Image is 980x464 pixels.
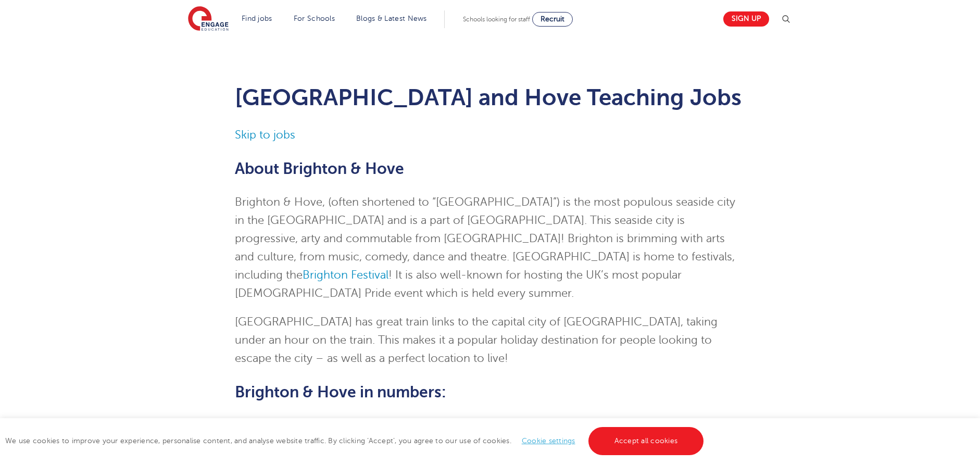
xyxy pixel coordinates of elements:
p: Brighton & Hove, (often shortened to “[GEOGRAPHIC_DATA]”) is the most populous seaside city in th... [235,193,746,303]
a: Cookie settings [522,437,575,445]
span: Recruit [541,15,564,23]
p: [GEOGRAPHIC_DATA] has great train links to the capital city of [GEOGRAPHIC_DATA], taking under an... [235,313,746,368]
a: Blogs & Latest News [356,15,427,22]
a: Find jobs [242,15,272,22]
span: We use cookies to improve your experience, personalise content, and analyse website traffic. By c... [5,437,706,445]
a: Accept all cookies [588,427,704,455]
a: Sign up [723,11,769,27]
a: Brighton Festival [303,269,388,281]
h2: About Brighton & Hove [235,160,746,178]
a: Recruit [532,12,573,27]
img: Engage Education [188,6,229,32]
span: Schools looking for staff [463,16,530,23]
h1: [GEOGRAPHIC_DATA] and Hove Teaching Jobs [235,84,746,110]
a: For Schools [294,15,335,22]
h2: Brighton & Hove in numbers: [235,383,746,401]
a: Skip to jobs [235,129,295,141]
